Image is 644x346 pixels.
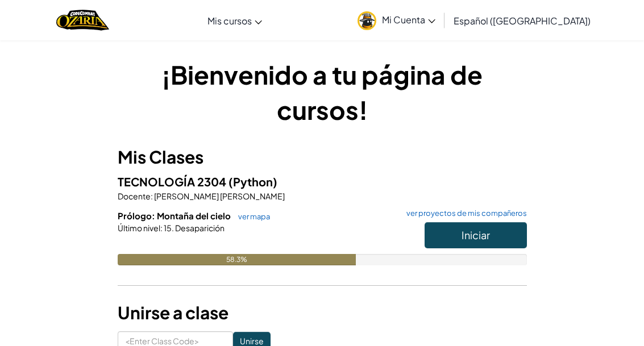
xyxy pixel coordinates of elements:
[151,191,153,201] span: :
[118,223,160,233] span: Último nivel
[454,15,591,27] span: Español ([GEOGRAPHIC_DATA])
[163,223,174,233] span: 15.
[160,223,163,233] span: :
[118,174,228,189] span: TECNOLOGÍA 2304
[118,210,232,221] span: Prólogo: Montaña del cielo
[118,57,527,127] h1: ¡Bienvenido a tu página de cursos!
[382,14,435,26] span: Mi Cuenta
[358,11,376,30] img: avatar
[207,15,252,27] span: Mis cursos
[448,5,596,36] a: Español ([GEOGRAPHIC_DATA])
[118,191,151,201] span: Docente
[118,254,356,265] div: 58.3%
[401,210,527,217] a: ver proyectos de mis compañeros
[56,9,109,32] img: Home
[56,9,109,32] a: Ozaria by CodeCombat logo
[232,212,270,221] a: ver mapa
[202,5,268,36] a: Mis cursos
[118,144,527,170] h3: Mis Clases
[153,191,285,201] span: [PERSON_NAME] [PERSON_NAME]
[425,222,527,248] button: Iniciar
[118,300,527,326] h3: Unirse a clase
[228,174,277,189] span: (Python)
[462,228,490,241] span: Iniciar
[174,223,225,233] span: Desaparición
[352,2,441,38] a: Mi Cuenta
